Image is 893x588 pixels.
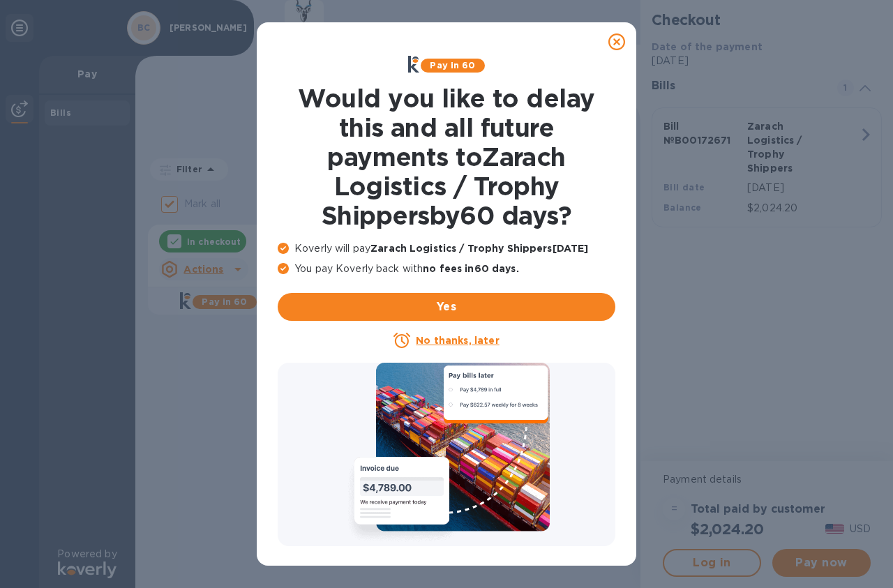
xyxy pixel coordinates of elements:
[278,293,615,321] button: Yes
[430,60,475,70] b: Pay in 60
[416,335,499,346] u: No thanks, later
[370,243,588,254] b: Zarach Logistics / Trophy Shippers [DATE]
[278,241,615,256] p: Koverly will pay
[278,262,615,276] p: You pay Koverly back with
[278,84,615,230] h1: Would you like to delay this and all future payments to Zarach Logistics / Trophy Shippers by 60 ...
[289,299,604,315] span: Yes
[423,263,518,274] b: no fees in 60 days .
